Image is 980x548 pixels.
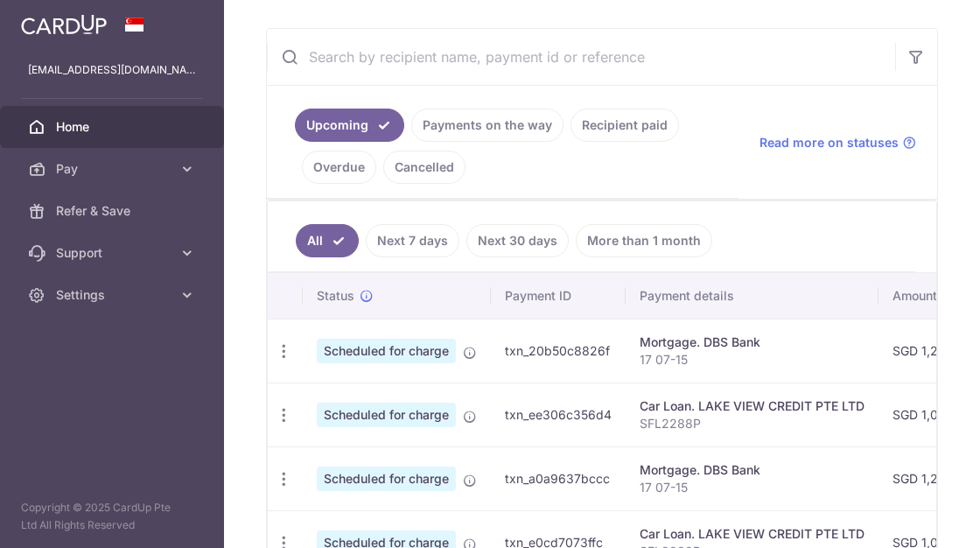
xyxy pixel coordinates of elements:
span: Refer & Save [56,202,171,220]
span: Support [56,244,171,262]
div: Mortgage. DBS Bank [640,461,864,479]
a: Upcoming [295,109,404,142]
a: More than 1 month [576,224,712,257]
a: Next 30 days [466,224,569,257]
p: SFL2288P [640,415,864,432]
div: Car Loan. LAKE VIEW CREDIT PTE LTD [640,397,864,415]
span: Scheduled for charge [317,339,456,363]
a: All [296,224,359,257]
a: Payments on the way [411,109,563,142]
div: Mortgage. DBS Bank [640,334,864,351]
td: txn_a0a9637bccc [491,446,626,510]
p: 17 07-15 [640,351,864,369]
td: txn_20b50c8826f [491,319,626,383]
div: Car Loan. LAKE VIEW CREDIT PTE LTD [640,525,864,543]
a: Next 7 days [366,224,459,257]
th: Payment details [626,273,878,319]
span: Settings [56,286,171,304]
span: Amount [892,287,937,305]
a: Overdue [302,151,376,184]
span: Home [56,118,171,136]
span: Status [317,287,354,305]
span: Scheduled for charge [317,467,456,491]
span: Scheduled for charge [317,403,456,427]
td: txn_ee306c356d4 [491,383,626,446]
th: Payment ID [491,273,626,319]
p: 17 07-15 [640,479,864,496]
a: Read more on statuses [759,134,916,151]
a: Cancelled [383,151,465,184]
img: CardUp [21,14,107,35]
p: [EMAIL_ADDRESS][DOMAIN_NAME] [28,61,196,79]
span: Read more on statuses [759,134,899,151]
span: Pay [56,160,171,178]
input: Search by recipient name, payment id or reference [267,29,895,85]
a: Recipient paid [570,109,679,142]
